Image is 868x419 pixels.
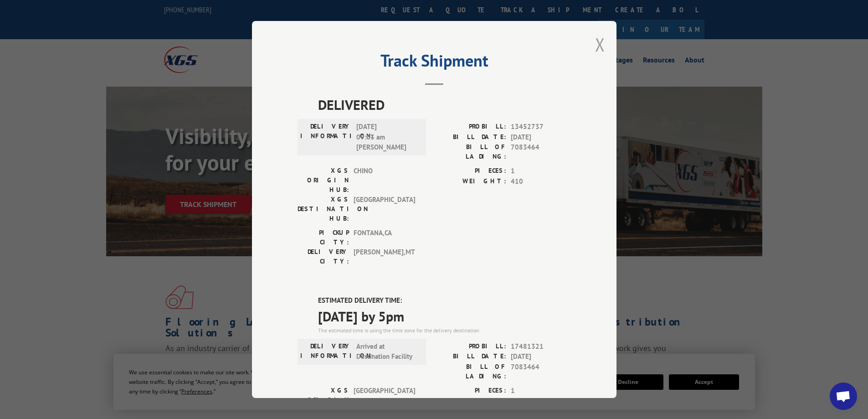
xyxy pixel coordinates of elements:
[434,142,506,161] label: BILL OF LADING:
[298,247,349,266] label: DELIVERY CITY:
[354,166,415,195] span: CHINO
[511,122,571,132] span: 13452737
[354,195,415,223] span: [GEOGRAPHIC_DATA]
[434,341,506,352] label: PROBILL:
[318,295,571,306] label: ESTIMATED DELIVERY TIME:
[511,142,571,161] span: 7083464
[354,228,415,247] span: FONTANA , CA
[434,166,506,176] label: PIECES:
[298,54,571,72] h2: Track Shipment
[434,352,506,362] label: BILL DATE:
[511,341,571,352] span: 17481321
[511,176,571,187] span: 410
[356,122,418,153] span: [DATE] 09:03 am [PERSON_NAME]
[511,386,571,396] span: 1
[434,122,506,132] label: PROBILL:
[434,362,506,381] label: BILL OF LADING:
[300,341,352,362] label: DELIVERY INFORMATION:
[318,94,571,115] span: DELIVERED
[511,362,571,381] span: 7083464
[300,122,352,153] label: DELIVERY INFORMATION:
[298,195,349,223] label: XGS DESTINATION HUB:
[354,247,415,266] span: [PERSON_NAME] , MT
[298,386,349,414] label: XGS ORIGIN HUB:
[511,166,571,176] span: 1
[298,228,349,247] label: PICKUP CITY:
[511,352,571,362] span: [DATE]
[356,341,418,362] span: Arrived at Destination Facility
[434,396,506,406] label: WEIGHT:
[511,396,571,406] span: 624
[830,383,857,410] div: Open chat
[318,306,571,326] span: [DATE] by 5pm
[434,176,506,187] label: WEIGHT:
[354,386,415,414] span: [GEOGRAPHIC_DATA]
[298,166,349,195] label: XGS ORIGIN HUB:
[434,132,506,143] label: BILL DATE:
[511,132,571,143] span: [DATE]
[318,326,571,335] div: The estimated time is using the time zone for the delivery destination.
[434,386,506,396] label: PIECES:
[595,32,605,57] button: Close modal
